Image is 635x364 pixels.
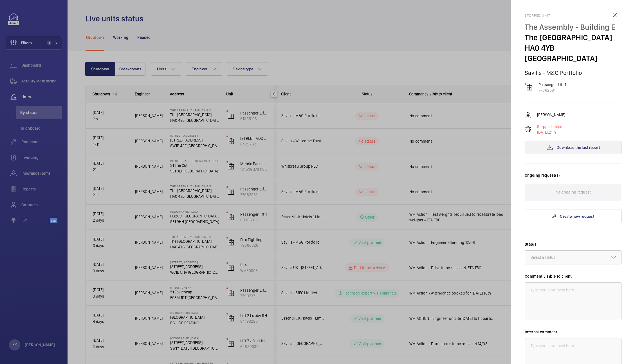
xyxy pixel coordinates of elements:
[525,241,621,247] label: Status
[525,141,621,154] button: Download the last report
[538,82,566,87] p: Passenger Lift 1
[537,130,549,134] span: [DATE],
[557,145,600,150] span: Download the last report
[525,43,621,64] p: HA0 4YB [GEOGRAPHIC_DATA]
[525,273,621,279] label: Comment visible to client
[556,184,591,201] p: No ongoing request
[525,210,621,223] a: Create new request
[525,329,621,335] label: Internal comment
[537,124,562,129] p: Stopped since
[525,172,621,184] h3: Ongoing request(s)
[537,112,565,118] p: [PERSON_NAME]
[531,255,569,260] div: Select a status
[526,84,533,91] img: elevator.svg
[525,69,621,76] p: Savills - M&G Portfolio
[537,129,562,135] p: 21 h
[538,87,566,93] p: 77082581
[525,32,621,43] p: The [GEOGRAPHIC_DATA]
[525,22,621,32] p: The Assembly - Building E
[525,14,621,17] h2: Stopped unit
